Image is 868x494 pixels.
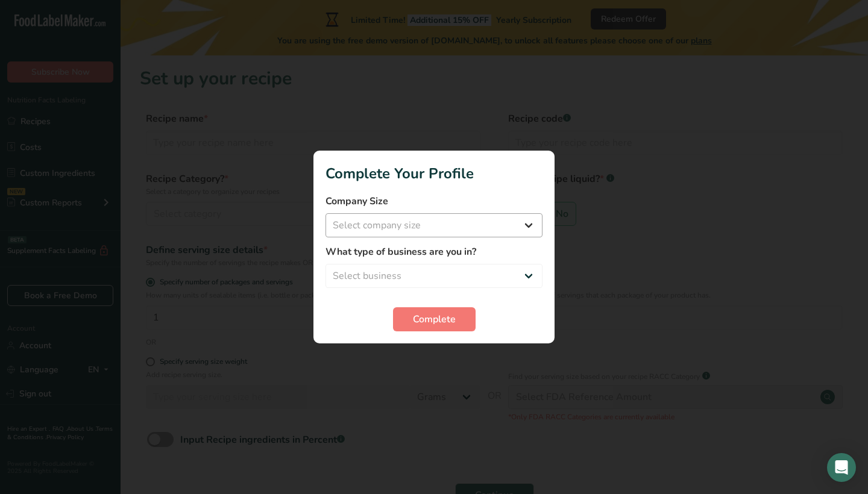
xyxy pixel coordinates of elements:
[325,163,542,184] h1: Complete Your Profile
[827,453,856,482] div: Open Intercom Messenger
[325,194,542,208] label: Company Size
[325,245,542,259] label: What type of business are you in?
[393,307,476,331] button: Complete
[413,312,456,327] span: Complete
